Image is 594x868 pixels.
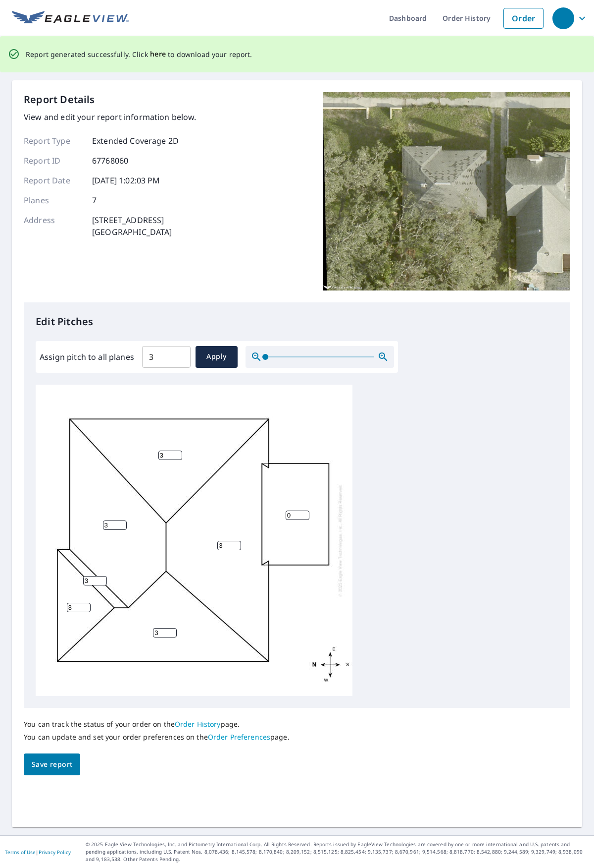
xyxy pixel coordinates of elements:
[24,92,95,107] p: Report Details
[26,48,252,60] p: Report generated successfully. Click to download your report.
[203,350,230,363] span: Apply
[92,214,172,238] p: [STREET_ADDRESS] [GEOGRAPHIC_DATA]
[24,135,83,147] p: Report Type
[24,174,83,186] p: Report Date
[92,194,97,206] p: 7
[24,720,290,729] p: You can track the status of your order on the page.
[92,155,128,167] p: 67768060
[24,753,80,776] button: Save report
[503,8,544,29] a: Order
[92,174,160,186] p: [DATE] 1:02:03 PM
[40,351,134,363] label: Assign pitch to all planes
[12,11,129,26] img: EV Logo
[175,719,221,729] a: Order History
[5,849,71,855] p: |
[24,733,290,742] p: You can update and set your order preferences on the page.
[24,155,83,167] p: Report ID
[36,314,558,329] p: Edit Pitches
[142,343,191,371] input: 00.0
[86,841,589,863] p: © 2025 Eagle View Technologies, Inc. and Pictometry International Corp. All Rights Reserved. Repo...
[39,849,71,856] a: Privacy Policy
[196,346,238,368] button: Apply
[32,758,72,771] span: Save report
[323,92,570,290] img: Top image
[208,732,270,742] a: Order Preferences
[24,111,197,123] p: View and edit your report information below.
[92,135,179,147] p: Extended Coverage 2D
[150,48,166,60] button: here
[24,194,83,206] p: Planes
[5,849,36,856] a: Terms of Use
[24,214,83,238] p: Address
